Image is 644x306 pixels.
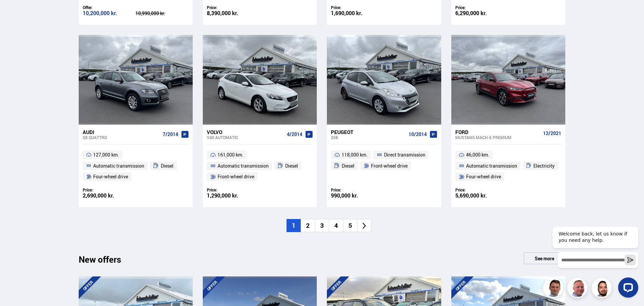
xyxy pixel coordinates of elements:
[455,5,465,10] font: Price:
[292,221,296,230] font: 1
[455,192,487,199] font: 5,690,000 kr.
[93,173,128,180] font: Four-wheel drive
[524,252,565,264] a: See more
[331,187,341,192] font: Price:
[306,221,310,230] font: 2
[163,131,178,137] font: 7/2014
[218,163,269,169] font: Automatic transmission
[207,135,238,140] font: V40 AUTOMATIC
[455,135,512,140] font: Mustang Mach-e PREMIUM
[285,163,298,169] font: Diesel
[207,9,238,17] font: 8,390,000 kr.
[136,10,165,16] font: 10,990,000 kr.
[543,130,561,136] font: 12/2021
[207,187,217,192] font: Price:
[331,129,353,135] font: Peugeot
[533,163,555,169] font: Electricity
[203,125,317,208] a: Volvo V40 AUTOMATIC 4/2014 161,000 km. Automatic transmission Diesel Front-wheel drive Price: 1,2...
[466,163,517,169] font: Automatic transmission
[83,187,93,192] font: Price:
[331,135,338,140] font: 208
[451,125,565,208] a: Ford Mustang Mach-e PREMIUM 12/2021 46,000 km. Automatic transmission Electricity Four-wheel driv...
[409,131,427,137] font: 10/2014
[466,173,501,180] font: Four-wheel drive
[207,129,222,135] font: Volvo
[331,192,358,199] font: 990,000 kr.
[455,9,487,17] font: 6,290,000 kr.
[79,253,121,265] font: New offers
[320,221,324,230] font: 3
[207,5,217,10] font: Price:
[207,192,238,199] font: 1,290,000 kr.
[83,192,114,199] font: 2,690,000 kr.
[371,163,408,169] font: Front-wheel drive
[93,151,119,158] font: 127,000 km.
[83,129,94,135] font: Audi
[348,221,352,230] font: 5
[218,151,243,158] font: 161,000 km.
[331,9,363,17] font: 1,690,000 kr.
[83,135,107,140] font: Q5 QUATTRO
[83,9,117,17] font: 10,200,000 kr.
[327,125,441,208] a: Peugeot 208 10/2014 118,000 km. Direct transmission Diesel Front-wheel drive Price: 990,000 kr.
[455,129,468,135] font: Ford
[331,5,341,10] font: Price:
[83,5,92,10] font: Offer:
[342,163,354,169] font: Diesel
[455,187,465,192] font: Price:
[547,214,641,303] iframe: LiveChat chat widget
[342,151,368,158] font: 118,000 km.
[384,151,425,158] font: Direct transmission
[544,279,564,299] img: FbJEzSuNWCJXmdc-.webp
[287,131,302,137] font: 4/2014
[79,125,193,208] a: Audi Q5 QUATTRO 7/2014 127,000 km. Automatic transmission Diesel Four-wheel drive Price: 2,690,00...
[466,151,489,158] font: 46,000 km.
[535,255,554,262] font: See more
[218,173,254,180] font: Front-wheel drive
[334,221,338,230] font: 4
[161,163,174,169] font: Diesel
[93,163,144,169] font: Automatic transmission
